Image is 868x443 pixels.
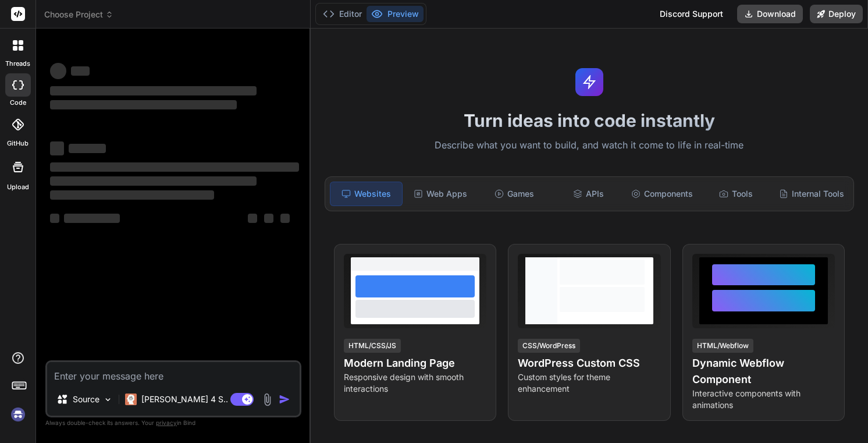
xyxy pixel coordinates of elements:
[553,182,624,206] div: APIs
[344,339,401,353] div: HTML/CSS/JS
[45,417,301,428] p: Always double-check its answers. Your in Bind
[627,182,698,206] div: Components
[279,394,290,405] img: icon
[405,182,476,206] div: Web Apps
[344,355,486,371] h4: Modern Landing Page
[692,388,835,411] p: Interactive components with animations
[479,182,550,206] div: Games
[8,405,28,424] img: signin
[50,86,257,95] span: ‌
[330,182,403,206] div: Websites
[518,371,660,395] p: Custom styles for theme enhancement
[810,5,863,23] button: Deploy
[50,214,59,223] span: ‌
[64,214,120,223] span: ‌
[7,182,29,192] label: Upload
[156,419,177,426] span: privacy
[50,63,66,79] span: ‌
[71,66,90,76] span: ‌
[692,339,753,353] div: HTML/Webflow
[318,6,367,22] button: Editor
[248,214,257,223] span: ‌
[50,162,299,172] span: ‌
[44,9,113,20] span: Choose Project
[69,144,106,153] span: ‌
[518,339,580,353] div: CSS/WordPress
[50,141,64,155] span: ‌
[261,393,274,406] img: attachment
[73,394,99,405] p: Source
[518,355,660,371] h4: WordPress Custom CSS
[737,5,803,23] button: Download
[264,214,273,223] span: ‌
[692,355,835,388] h4: Dynamic Webflow Component
[318,110,861,131] h1: Turn ideas into code instantly
[50,190,214,200] span: ‌
[344,371,486,395] p: Responsive design with smooth interactions
[125,394,137,405] img: Claude 4 Sonnet
[280,214,290,223] span: ‌
[50,100,237,109] span: ‌
[141,394,228,405] p: [PERSON_NAME] 4 S..
[103,395,113,405] img: Pick Models
[653,5,730,23] div: Discord Support
[50,176,257,186] span: ‌
[318,138,861,153] p: Describe what you want to build, and watch it come to life in real-time
[700,182,772,206] div: Tools
[774,182,849,206] div: Internal Tools
[10,98,26,108] label: code
[7,139,29,148] label: GitHub
[5,59,30,69] label: threads
[367,6,424,22] button: Preview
